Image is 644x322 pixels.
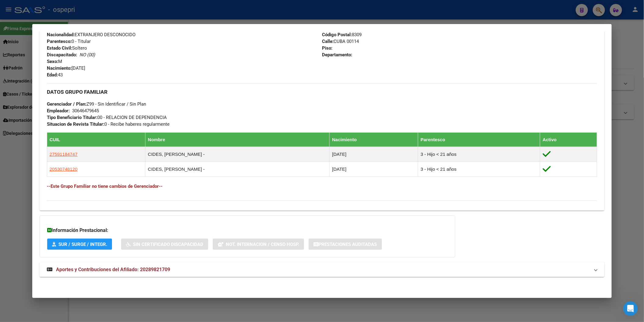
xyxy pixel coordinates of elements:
td: [DATE] [330,162,418,177]
strong: Piso: [322,45,332,51]
h4: --Este Grupo Familiar no tiene cambios de Gerenciador-- [47,183,597,190]
strong: Calle: [322,39,334,44]
span: 0 - Recibe haberes regularmente [47,121,170,127]
th: Activo [540,132,597,147]
span: Soltero [47,45,87,51]
td: 3 - Hijo < 21 años [418,162,540,177]
iframe: Intercom live chat [623,301,638,316]
span: Sin Certificado Discapacidad [133,242,203,247]
strong: Situacion de Revista Titular: [47,121,104,127]
span: Aportes y Contribuciones del Afiliado: 20289821709 [56,267,170,272]
th: Nombre [145,132,330,147]
button: SUR / SURGE / INTEGR. [47,239,112,250]
strong: Estado Civil: [47,45,72,51]
th: Nacimiento [330,132,418,147]
strong: Empleador: [47,108,70,114]
button: Prestaciones Auditadas [309,239,382,250]
mat-expansion-panel-header: Aportes y Contribuciones del Afiliado: 20289821709 [40,262,604,277]
strong: Edad: [47,72,58,78]
h3: DATOS GRUPO FAMILIAR [47,89,597,95]
strong: Gerenciador / Plan: [47,101,86,107]
button: Not. Internacion / Censo Hosp. [213,239,304,250]
strong: Sexo: [47,59,58,64]
th: CUIL [47,132,145,147]
h3: Información Prestacional: [47,227,448,234]
strong: Código Postal: [322,32,352,37]
span: EXTRANJERO DESCONOCIDO [47,32,135,37]
strong: Tipo Beneficiario Titular: [47,115,97,120]
span: Prestaciones Auditadas [319,242,377,247]
span: 0 - Titular [47,39,91,44]
span: Not. Internacion / Censo Hosp. [226,242,299,247]
span: [DATE] [47,65,85,71]
strong: Departamento: [322,52,352,58]
i: NO (00) [79,52,95,58]
td: CIDES, [PERSON_NAME] - [145,162,330,177]
div: 30646479645 [72,107,99,114]
strong: Nacionalidad: [47,32,75,37]
strong: Parentesco: [47,39,72,44]
span: 8309 [322,32,362,37]
strong: Nacimiento: [47,65,72,71]
span: Z99 - Sin Identificar / Sin Plan [47,101,146,107]
span: SUR / SURGE / INTEGR. [58,242,107,247]
span: 43 [47,72,63,78]
strong: Discapacitado: [47,52,77,58]
span: 20530748120 [50,166,78,172]
th: Parentesco [418,132,540,147]
td: [DATE] [330,147,418,162]
span: CUBA 00114 [322,39,359,44]
span: M [47,59,62,64]
span: 00 - RELACION DE DEPENDENCIA [47,115,167,120]
td: CIDES, [PERSON_NAME] - [145,147,330,162]
td: 3 - Hijo < 21 años [418,147,540,162]
span: 27591184747 [50,152,78,157]
button: Sin Certificado Discapacidad [121,239,208,250]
